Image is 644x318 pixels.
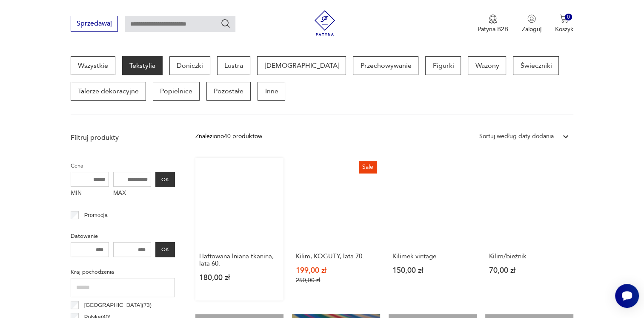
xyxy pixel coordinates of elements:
p: [GEOGRAPHIC_DATA] ( 73 ) [84,301,152,310]
button: Zaloguj [522,14,541,33]
p: Kraj pochodzenia [71,267,175,277]
a: Przechowywanie [353,56,418,75]
div: Znaleziono 40 produktów [195,132,262,141]
h3: Kilim/bieżnik [489,253,570,260]
div: 0 [565,14,572,21]
img: Ikona medalu [489,14,497,24]
p: 199,00 zł [296,267,376,274]
p: 70,00 zł [489,267,570,274]
a: Haftowana lniana tkanina, lata 60.Haftowana lniana tkanina, lata 60.180,00 zł [195,158,283,301]
p: 150,00 zł [392,267,473,274]
p: Koszyk [555,25,573,33]
a: Tekstylia [122,56,163,75]
h3: Kilim, KOGUTY, lata 70. [296,253,376,260]
a: [DEMOGRAPHIC_DATA] [257,56,346,75]
h3: Haftowana lniana tkanina, lata 60. [199,253,280,267]
a: Kilim/bieżnikKilim/bieżnik70,00 zł [485,158,573,301]
img: Ikonka użytkownika [527,14,536,23]
button: OK [155,242,175,257]
a: Świeczniki [513,56,559,75]
button: OK [155,172,175,187]
button: Patyna B2B [478,14,508,33]
p: 180,00 zł [199,274,280,281]
a: Inne [258,82,285,101]
a: Sprzedawaj [71,21,118,27]
button: Sprzedawaj [71,16,118,32]
a: Talerze dekoracyjne [71,82,146,101]
p: Datowanie [71,231,175,241]
p: Patyna B2B [478,25,508,33]
a: Wazony [468,56,506,75]
label: MAX [113,187,152,200]
iframe: Smartsupp widget button [615,284,639,308]
a: Wszystkie [71,56,115,75]
p: Zaloguj [522,25,541,33]
a: SaleKilim, KOGUTY, lata 70.Kilim, KOGUTY, lata 70.199,00 zł250,00 zł [292,158,380,301]
p: Cena [71,161,175,171]
div: Sortuj według daty dodania [479,132,554,141]
a: Pozostałe [206,82,251,101]
a: Kilimek vintageKilimek vintage150,00 zł [389,158,477,301]
h3: Kilimek vintage [392,253,473,260]
button: 0Koszyk [555,14,573,33]
img: Patyna - sklep z meblami i dekoracjami vintage [312,10,338,36]
a: Popielnice [153,82,200,101]
label: MIN [71,187,109,200]
p: Promocja [84,211,108,220]
p: 250,00 zł [296,277,376,284]
p: Filtruj produkty [71,133,175,142]
a: Doniczki [169,56,210,75]
a: Ikona medaluPatyna B2B [478,14,508,33]
a: Figurki [425,56,461,75]
button: Szukaj [220,18,231,29]
img: Ikona koszyka [560,14,568,23]
a: Lustra [217,56,250,75]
